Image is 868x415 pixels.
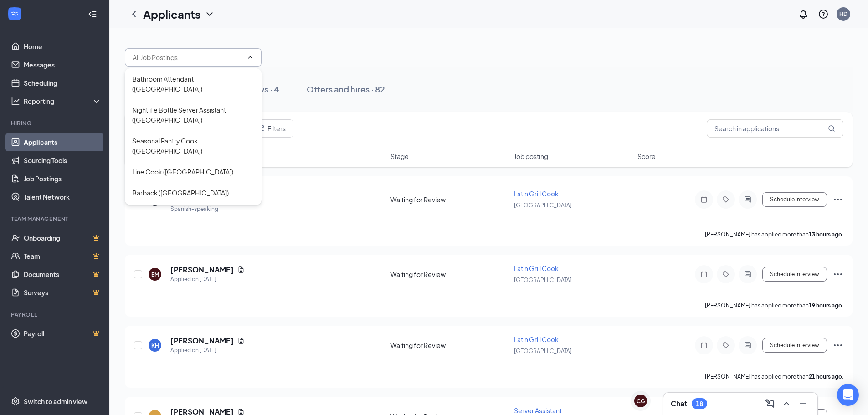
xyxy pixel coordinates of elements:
[514,202,572,209] span: [GEOGRAPHIC_DATA]
[742,196,753,203] svg: ActiveChat
[151,271,159,278] div: EM
[514,277,572,283] span: [GEOGRAPHIC_DATA]
[11,311,100,318] div: Payroll
[390,341,508,350] div: Waiting for Review
[132,167,233,177] div: Line Cook ([GEOGRAPHIC_DATA])
[24,56,102,74] a: Messages
[204,9,215,20] svg: ChevronDown
[11,119,100,127] div: Hiring
[809,302,842,309] b: 19 hours ago
[11,97,20,106] svg: Analysis
[390,270,508,279] div: Waiting for Review
[247,119,293,138] button: Filter Filters
[762,338,827,353] button: Schedule Interview
[720,342,731,349] svg: Tag
[247,54,254,61] svg: ChevronUp
[763,396,777,411] button: ComposeMessage
[170,205,245,214] div: Spanish-speaking
[11,215,100,223] div: Team Management
[514,190,559,198] span: Latin Grill Cook
[24,247,102,265] a: TeamCrown
[88,10,97,19] svg: Collapse
[24,97,102,106] div: Reporting
[514,152,548,161] span: Job posting
[796,396,810,411] button: Minimize
[24,397,87,406] div: Switch to admin view
[11,397,20,406] svg: Settings
[832,340,843,351] svg: Ellipses
[720,271,731,278] svg: Tag
[828,125,835,132] svg: MagnifyingGlass
[514,348,572,354] span: [GEOGRAPHIC_DATA]
[390,195,508,204] div: Waiting for Review
[132,74,254,94] div: Bathroom Attendant ([GEOGRAPHIC_DATA])
[699,271,709,278] svg: Note
[24,169,102,188] a: Job Postings
[779,396,794,411] button: ChevronUp
[762,192,827,207] button: Schedule Interview
[818,9,829,20] svg: QuestionInfo
[237,266,245,273] svg: Document
[151,342,159,349] div: KH
[24,188,102,206] a: Talent Network
[742,271,753,278] svg: ActiveChat
[837,384,859,406] div: Open Intercom Messenger
[696,400,703,408] div: 18
[24,324,102,343] a: PayrollCrown
[797,398,808,409] svg: Minimize
[24,37,102,56] a: Home
[132,105,254,125] div: Nightlife Bottle Server Assistant ([GEOGRAPHIC_DATA])
[128,9,139,20] svg: ChevronLeft
[781,398,792,409] svg: ChevronUp
[809,231,842,238] b: 13 hours ago
[24,74,102,92] a: Scheduling
[170,275,245,284] div: Applied on [DATE]
[170,346,245,355] div: Applied on [DATE]
[705,231,843,238] p: [PERSON_NAME] has applied more than .
[765,398,776,409] svg: ComposeMessage
[707,119,843,138] input: Search in applications
[637,397,645,405] div: CG
[170,265,234,275] h5: [PERSON_NAME]
[307,83,385,95] div: Offers and hires · 82
[24,229,102,247] a: OnboardingCrown
[390,152,409,161] span: Stage
[671,399,687,409] h3: Chat
[514,264,559,272] span: Latin Grill Cook
[742,342,753,349] svg: ActiveChat
[24,265,102,283] a: DocumentsCrown
[839,10,847,18] div: HD
[699,342,709,349] svg: Note
[720,196,731,203] svg: Tag
[143,6,200,22] h1: Applicants
[637,152,656,161] span: Score
[24,151,102,169] a: Sourcing Tools
[170,336,234,346] h5: [PERSON_NAME]
[832,269,843,280] svg: Ellipses
[762,267,827,282] button: Schedule Interview
[699,196,709,203] svg: Note
[237,337,245,344] svg: Document
[798,9,809,20] svg: Notifications
[832,194,843,205] svg: Ellipses
[809,373,842,380] b: 21 hours ago
[24,133,102,151] a: Applicants
[132,136,254,156] div: Seasonal Pantry Cook ([GEOGRAPHIC_DATA])
[132,188,229,198] div: Barback ([GEOGRAPHIC_DATA])
[705,373,843,380] p: [PERSON_NAME] has applied more than .
[705,302,843,309] p: [PERSON_NAME] has applied more than .
[514,335,559,343] span: Latin Grill Cook
[24,283,102,302] a: SurveysCrown
[10,9,19,18] svg: WorkstreamLogo
[133,52,243,62] input: All Job Postings
[514,406,562,415] span: Server Assistant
